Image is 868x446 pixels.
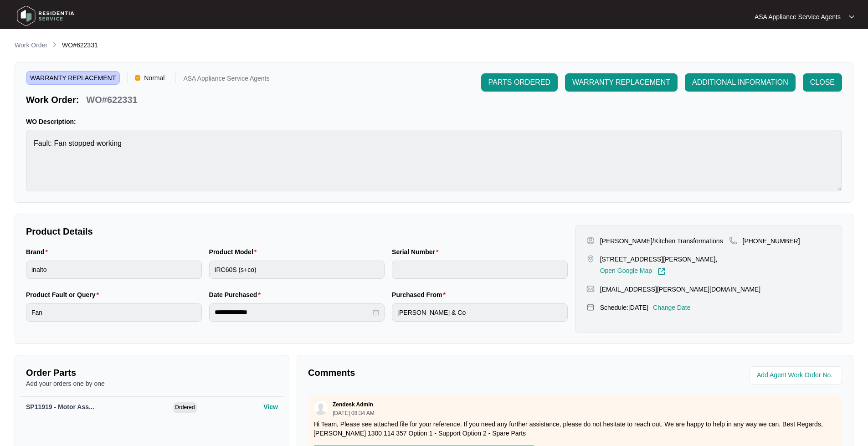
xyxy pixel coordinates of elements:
p: Add your orders one by one [26,379,278,388]
p: View [263,402,278,411]
input: Serial Number [392,261,568,279]
img: map-pin [586,303,595,311]
p: Comments [308,366,569,379]
p: Zendesk Admin [333,401,373,408]
span: CLOSE [810,77,835,88]
label: Serial Number [392,247,442,256]
span: SP11919 - Motor Ass... [26,403,94,410]
span: Normal [140,71,168,85]
button: ADDITIONAL INFORMATION [685,73,796,92]
p: [DATE] 08:34 AM [333,410,375,416]
img: Vercel Logo [135,75,140,81]
img: dropdown arrow [849,15,854,19]
button: WARRANTY REPLACEMENT [565,73,678,92]
button: CLOSE [803,73,842,92]
span: Ordered [173,402,197,413]
p: Product Details [26,225,568,238]
span: WO#622331 [62,41,98,49]
a: Work Order [13,41,49,51]
p: WO Description: [26,117,842,126]
p: Order Parts [26,366,278,379]
p: Work Order: [26,93,79,106]
p: Change Date [653,303,691,312]
p: [PERSON_NAME]/Kitchen Transformations [600,236,723,246]
p: [STREET_ADDRESS][PERSON_NAME], [600,255,718,264]
textarea: Fault: Fan stopped working [26,130,842,191]
p: Schedule: [DATE] [600,303,648,312]
p: ASA Appliance Service Agents [183,75,269,85]
label: Product Fault or Query [26,290,103,299]
p: Work Order [15,41,47,50]
button: PARTS ORDERED [481,73,558,92]
img: map-pin [586,255,595,263]
input: Brand [26,261,202,279]
img: residentia service logo [14,2,77,30]
img: user-pin [586,236,595,245]
span: WARRANTY REPLACEMENT [572,77,670,88]
input: Product Fault or Query [26,303,202,322]
img: Link-External [657,267,666,276]
label: Product Model [209,247,261,256]
img: user.svg [314,401,328,415]
img: map-pin [729,236,737,245]
input: Add Agent Work Order No. [757,370,837,381]
label: Brand [26,247,51,256]
p: ASA Appliance Service Agents [755,12,841,21]
p: Hi Team, Please see attached file for your reference. If you need any further assistance, please ... [313,420,837,438]
label: Purchased From [392,290,449,299]
input: Date Purchased [215,308,371,317]
input: Product Model [209,261,385,279]
span: PARTS ORDERED [488,77,550,88]
input: Purchased From [392,303,568,322]
img: map-pin [586,285,595,293]
span: WARRANTY REPLACEMENT [26,71,120,85]
p: WO#622331 [86,93,137,106]
p: [PHONE_NUMBER] [743,236,800,246]
label: Date Purchased [209,290,264,299]
p: [EMAIL_ADDRESS][PERSON_NAME][DOMAIN_NAME] [600,285,760,294]
img: chevron-right [51,41,58,48]
a: Open Google Map [600,267,666,276]
span: ADDITIONAL INFORMATION [692,77,788,88]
